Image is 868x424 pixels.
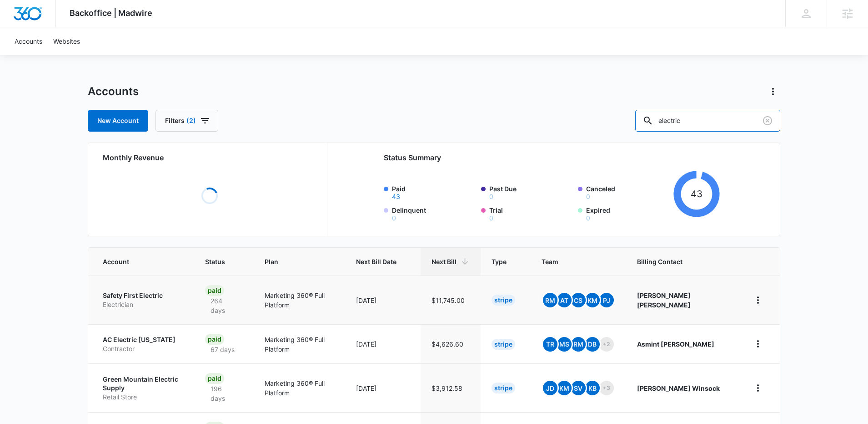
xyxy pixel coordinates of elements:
[392,194,400,200] button: Paid
[637,340,714,348] strong: Asmint [PERSON_NAME]
[265,335,334,354] p: Marketing 360® Full Platform
[345,324,421,363] td: [DATE]
[543,337,557,352] span: TR
[392,184,476,200] label: Paid
[585,337,600,352] span: DB
[205,373,224,384] div: Paid
[542,257,602,266] span: Team
[88,85,139,98] h1: Accounts
[760,113,775,128] button: Clear
[543,381,557,395] span: JD
[637,257,729,266] span: Billing Contact
[557,293,572,307] span: AT
[489,184,573,200] label: Past Due
[586,205,670,221] label: Expired
[599,337,614,352] span: +2
[585,381,600,395] span: KB
[384,152,720,163] h2: Status Summary
[103,152,316,163] h2: Monthly Revenue
[265,257,334,266] span: Plan
[205,334,224,345] div: Paid
[421,324,481,363] td: $4,626.60
[492,295,515,306] div: Stripe
[103,393,183,402] p: Retail Store
[492,339,515,350] div: Stripe
[48,27,85,55] a: Websites
[345,276,421,324] td: [DATE]
[691,188,702,199] tspan: 43
[492,257,507,266] span: Type
[9,27,48,55] a: Accounts
[345,363,421,412] td: [DATE]
[205,285,224,296] div: Paid
[205,345,240,354] p: 67 days
[635,110,780,132] input: Search
[70,8,152,18] span: Backoffice | Madwire
[751,337,765,351] button: home
[103,291,183,300] p: Safety First Electric
[421,363,481,412] td: $3,912.58
[205,257,230,266] span: Status
[392,205,476,221] label: Delinquent
[431,257,457,266] span: Next Bill
[585,293,600,307] span: KM
[751,293,765,307] button: home
[356,257,396,266] span: Next Bill Date
[265,291,334,310] p: Marketing 360® Full Platform
[103,335,183,344] p: AC Electric [US_STATE]
[205,384,243,403] p: 196 days
[543,293,557,307] span: RM
[599,381,614,395] span: +3
[586,184,670,200] label: Canceled
[156,110,218,132] button: Filters(2)
[571,337,586,352] span: RM
[637,384,720,392] strong: [PERSON_NAME] Winsock
[599,293,614,307] span: PJ
[103,344,183,353] p: Contractor
[571,293,586,307] span: CS
[103,257,170,266] span: Account
[489,205,573,221] label: Trial
[205,296,243,315] p: 264 days
[557,381,572,395] span: KM
[103,335,183,353] a: AC Electric [US_STATE]Contractor
[766,84,780,99] button: Actions
[186,117,196,124] span: (2)
[571,381,586,395] span: SV
[421,276,481,324] td: $11,745.00
[637,291,691,309] strong: [PERSON_NAME] [PERSON_NAME]
[103,375,183,402] a: Green Mountain Electric SupplyRetail Store
[103,375,183,393] p: Green Mountain Electric Supply
[492,383,515,393] div: Stripe
[751,381,765,395] button: home
[88,110,148,132] a: New Account
[103,300,183,309] p: Electrician
[557,337,572,352] span: MS
[265,378,334,398] p: Marketing 360® Full Platform
[103,291,183,309] a: Safety First ElectricElectrician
